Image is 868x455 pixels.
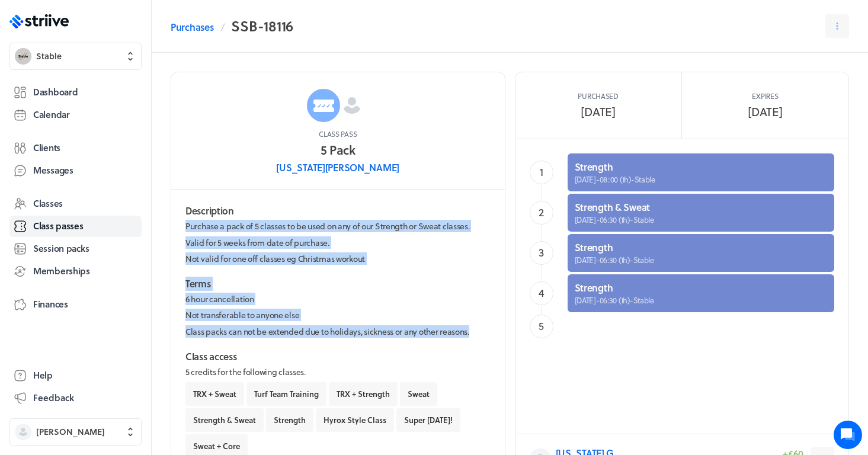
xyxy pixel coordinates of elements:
[18,49,219,68] h1: Hi [PERSON_NAME]
[337,389,390,399] span: TRX + Strength
[834,421,862,449] iframe: gist-messenger-bubble-iframe
[185,204,234,217] strong: Description
[266,408,313,432] button: Strength
[171,20,213,34] a: Purchases
[185,326,491,338] p: Class packs can not be extended due to holidays, sickness or any other reasons.
[9,294,142,315] a: Finances
[185,408,264,432] button: Strength & Sweat
[408,389,430,399] span: Sweat
[319,129,357,139] p: Class pass
[49,156,207,166] div: Hi [PERSON_NAME], Thanks for this. I’m hoping I will be all set up on Clubright for the [DATE] Ab...
[9,145,228,190] div: USHi [PERSON_NAME], Thanks for this. I’m hoping I will be all set up on Clubright for the [DATE] ...
[276,161,399,174] a: [US_STATE][PERSON_NAME]
[9,160,142,181] a: Messages
[15,48,31,65] img: Stable
[18,156,42,180] img: US
[21,129,191,140] h2: Recent conversations
[33,392,74,404] span: Feedback
[34,266,212,290] input: Search articles
[321,141,355,158] h1: 5 Pack
[404,415,453,425] span: Super [DATE]!
[33,86,78,98] span: Dashboard
[117,169,142,178] span: [DATE]
[185,253,491,265] p: Not valid for one off classes eg Christmas workout
[185,382,244,406] button: TRX + Sweat
[231,14,293,38] h2: SSB-18116
[324,415,386,425] span: Hyrox Style Class
[36,426,105,438] span: [PERSON_NAME]
[534,103,662,120] span: [DATE]
[530,201,553,225] div: 2
[9,261,142,282] a: Memberships
[9,193,142,214] a: Classes
[171,14,293,38] nav: Breadcrumb
[76,207,142,217] span: New conversation
[191,130,216,139] span: See all
[530,315,553,338] div: 5
[16,246,221,261] p: Find an answer quickly
[33,298,68,310] span: Finances
[185,220,491,232] p: Purchase a pack of 5 classes to be used on any of our Strength or Sweat classes.
[193,441,240,451] span: Sweat + Core
[33,369,53,382] span: Help
[9,104,142,126] a: Calendar
[33,265,90,277] span: Memberships
[534,91,662,101] p: Purchased
[185,309,491,321] p: Not transferable to anyone else
[33,164,73,177] span: Messages
[9,137,142,159] a: Clients
[193,415,256,425] span: Strength & Sweat
[316,408,394,432] button: Hyrox Style Class
[9,365,142,386] a: Help
[193,389,236,399] span: TRX + Sweat
[9,238,142,259] a: Session packs
[9,387,142,409] button: Feedback
[49,169,115,180] div: [PERSON_NAME] •
[185,366,491,378] p: 5 credits for the following classes.
[9,43,142,70] button: StableStable
[185,237,491,249] p: Valid for 5 weeks from date of purchase.
[18,200,219,224] button: New conversation
[9,216,142,237] a: Class passes
[33,220,84,232] span: Class passes
[185,293,491,305] p: 6 hour cancellation
[530,241,553,265] div: 3
[9,418,142,446] button: [PERSON_NAME]
[246,382,326,406] button: Turf Team Training
[396,408,460,432] button: Super [DATE]!
[185,277,211,290] strong: Terms
[18,70,219,108] h2: We're here to help. Ask us anything!
[752,91,778,101] p: Expires
[36,50,62,62] span: Stable
[33,242,89,255] span: Session packs
[33,197,63,210] span: Classes
[33,108,70,121] span: Calendar
[748,103,782,120] span: [DATE]
[9,82,142,103] a: Dashboard
[329,382,398,406] button: TRX + Strength
[254,389,319,399] span: Turf Team Training
[274,415,306,425] span: Strength
[530,161,553,184] div: 1
[185,350,491,364] p: Class access
[400,382,437,406] button: Sweat
[33,142,60,154] span: Clients
[530,281,553,305] div: 4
